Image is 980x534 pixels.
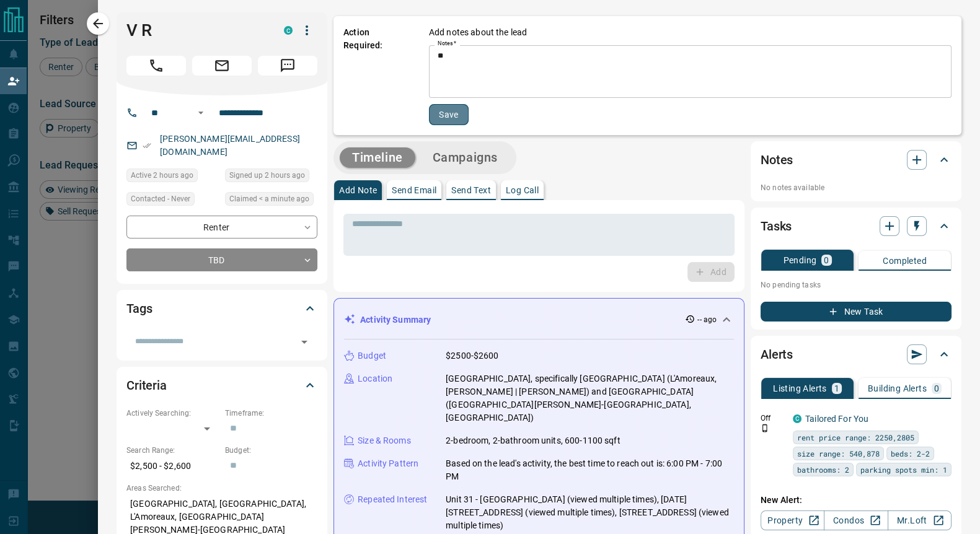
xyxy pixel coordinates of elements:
[126,370,317,400] div: Criteria
[131,169,193,182] span: Active 2 hours ago
[761,302,951,322] button: New Task
[296,333,313,351] button: Open
[126,216,317,239] div: Renter
[360,313,431,326] p: Activity Summary
[358,372,392,385] p: Location
[126,169,219,186] div: Tue Oct 14 2025
[229,193,309,205] span: Claimed < a minute ago
[761,150,793,170] h2: Notes
[761,182,951,193] p: No notes available
[225,169,317,186] div: Tue Oct 14 2025
[834,384,839,393] p: 1
[126,375,167,395] h2: Criteria
[761,211,951,241] div: Tasks
[761,424,769,432] svg: Push Notification Only
[761,344,793,364] h2: Alerts
[420,147,510,168] button: Campaigns
[126,456,219,476] p: $2,500 - $2,600
[126,445,219,456] p: Search Range:
[805,414,868,424] a: Tailored For You
[343,26,410,125] p: Action Required:
[824,256,829,265] p: 0
[860,463,947,476] span: parking spots min: 1
[126,294,317,323] div: Tags
[797,463,849,476] span: bathrooms: 2
[506,186,539,195] p: Log Call
[761,216,792,236] h2: Tasks
[229,169,305,182] span: Signed up 2 hours ago
[126,248,317,271] div: TBD
[340,147,415,168] button: Timeline
[358,434,411,447] p: Size & Rooms
[761,494,951,507] p: New Alert:
[193,105,208,120] button: Open
[824,510,888,530] a: Condos
[761,339,951,369] div: Alerts
[438,40,456,48] label: Notes
[446,372,734,424] p: [GEOGRAPHIC_DATA], specifically [GEOGRAPHIC_DATA] (L'Amoreaux, [PERSON_NAME] | [PERSON_NAME]) and...
[451,186,491,195] p: Send Text
[160,134,300,157] a: [PERSON_NAME][EMAIL_ADDRESS][DOMAIN_NAME]
[783,256,816,265] p: Pending
[126,299,152,318] h2: Tags
[126,483,317,494] p: Areas Searched:
[192,56,252,76] span: Email
[392,186,436,195] p: Send Email
[339,186,377,195] p: Add Note
[126,408,219,419] p: Actively Searching:
[793,414,801,423] div: condos.ca
[761,510,824,530] a: Property
[446,349,498,362] p: $2500-$2600
[761,145,951,175] div: Notes
[797,431,914,444] span: rent price range: 2250,2805
[358,457,418,470] p: Activity Pattern
[358,349,386,362] p: Budget
[868,384,927,393] p: Building Alerts
[429,104,469,125] button: Save
[888,510,951,530] a: Mr.Loft
[934,384,939,393] p: 0
[446,457,734,483] p: Based on the lead's activity, the best time to reach out is: 6:00 PM - 7:00 PM
[446,434,620,447] p: 2-bedroom, 2-bathroom units, 600-1100 sqft
[225,192,317,209] div: Tue Oct 14 2025
[126,56,186,76] span: Call
[883,256,927,265] p: Completed
[225,408,317,419] p: Timeframe:
[773,384,827,393] p: Listing Alerts
[446,493,734,532] p: Unit 31 - [GEOGRAPHIC_DATA] (viewed multiple times), [DATE][STREET_ADDRESS] (viewed multiple time...
[225,445,317,456] p: Budget:
[697,314,717,325] p: -- ago
[761,413,785,424] p: Off
[143,141,151,150] svg: Email Verified
[891,447,930,460] span: beds: 2-2
[284,26,293,35] div: condos.ca
[429,26,527,39] p: Add notes about the lead
[344,309,734,331] div: Activity Summary-- ago
[126,20,265,40] h1: V R
[131,193,190,205] span: Contacted - Never
[761,276,951,294] p: No pending tasks
[258,56,317,76] span: Message
[358,493,427,506] p: Repeated Interest
[797,447,880,460] span: size range: 540,878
